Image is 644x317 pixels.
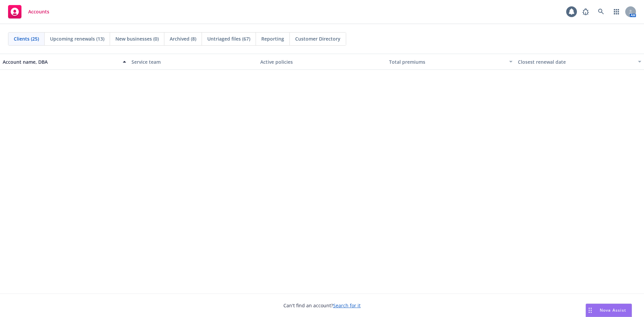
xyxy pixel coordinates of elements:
button: Active policies [258,54,386,70]
button: Closest renewal date [515,54,644,70]
a: Accounts [5,2,52,21]
span: Nova Assist [600,307,626,313]
a: Report a Bug [579,5,592,18]
button: Service team [129,54,258,70]
span: Archived (8) [170,35,196,42]
span: Untriaged files (67) [207,35,250,42]
div: Drag to move [586,304,594,317]
a: Switch app [610,5,623,18]
span: Clients (25) [14,35,39,42]
div: Closest renewal date [518,58,634,65]
span: Can't find an account? [283,302,361,309]
div: Service team [131,58,255,65]
button: Total premiums [386,54,515,70]
div: Account name, DBA [3,58,119,65]
span: New businesses (0) [115,35,159,42]
a: Search [594,5,608,18]
a: Search for it [333,302,361,309]
span: Reporting [261,35,284,42]
div: Total premiums [389,58,505,65]
span: Upcoming renewals (13) [50,35,104,42]
button: Nova Assist [586,304,632,317]
div: Active policies [260,58,384,65]
span: Customer Directory [295,35,340,42]
span: Accounts [28,9,49,14]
